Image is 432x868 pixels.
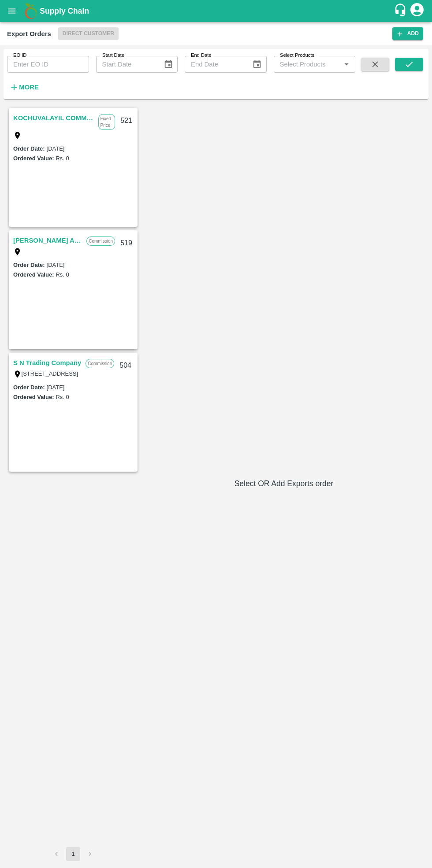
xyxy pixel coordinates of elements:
button: open drawer [2,1,22,21]
div: Export Orders [7,28,51,40]
label: Rs. 0 [56,394,69,400]
label: Rs. 0 [56,155,69,162]
div: 504 [114,355,137,376]
p: Commission [86,236,115,246]
label: Order Date : [13,384,45,391]
label: Order Date : [13,262,45,268]
button: Open [341,59,352,70]
label: Rs. 0 [56,271,69,278]
div: account of current user [409,2,425,20]
label: End Date [191,52,211,59]
label: [DATE] [47,384,65,391]
button: Choose date [160,56,177,73]
h6: Select OR Add Exports order [143,477,425,490]
button: Add [392,27,423,40]
button: Choose date [249,56,265,73]
label: Start Date [102,52,124,59]
div: customer-support [394,3,409,19]
label: [DATE] [47,145,65,152]
label: Select Products [280,52,314,59]
button: page 1 [66,847,80,861]
label: Ordered Value: [13,155,54,162]
div: 521 [115,111,138,131]
a: KOCHUVALAYIL COMMERCIAL CENTRE LLC [13,112,94,124]
button: More [7,80,41,95]
input: End Date [185,56,245,73]
a: [PERSON_NAME] Al Wataniya LLC [13,235,82,246]
input: Enter EO ID [7,56,89,73]
label: Ordered Value: [13,271,54,278]
label: EO ID [13,52,26,59]
label: [DATE] [47,262,65,268]
input: Select Products [276,59,339,70]
div: 519 [115,233,138,254]
input: Start Date [96,56,156,73]
a: Supply Chain [40,5,394,17]
b: Supply Chain [40,7,89,15]
label: Order Date : [13,145,45,152]
nav: pagination navigation [48,847,98,861]
strong: More [19,84,39,91]
p: Commission [86,359,114,368]
label: Ordered Value: [13,394,54,400]
label: [STREET_ADDRESS] [22,370,78,377]
p: Fixed Price [98,114,115,130]
img: logo [22,2,40,20]
a: S N Trading Company [13,357,81,369]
